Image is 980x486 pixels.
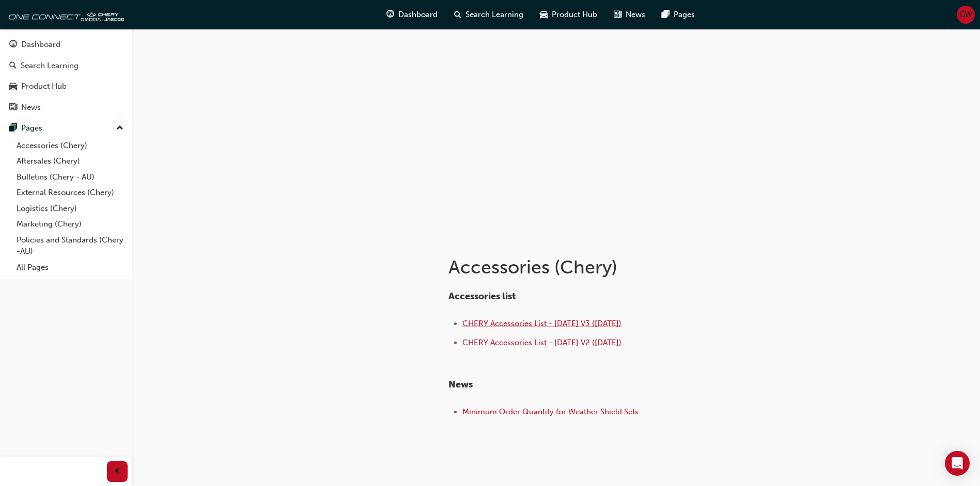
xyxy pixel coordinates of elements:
[12,169,128,185] a: Bulletins (Chery - AU)
[945,451,970,476] div: Open Intercom Messenger
[4,119,128,138] button: Pages
[959,9,972,21] span: GW
[446,4,532,25] a: search-iconSearch Learning
[4,77,128,96] a: Product Hub
[957,6,975,24] button: GW
[4,98,128,117] a: News
[9,82,17,91] span: car-icon
[540,8,548,21] span: car-icon
[12,138,128,154] a: Accessories (Chery)
[4,56,128,75] a: Search Learning
[532,4,605,25] a: car-iconProduct Hub
[9,61,17,71] span: search-icon
[12,260,128,276] a: All Pages
[4,35,128,54] a: Dashboard
[662,8,670,21] span: pages-icon
[454,8,461,21] span: search-icon
[12,232,128,260] a: Policies and Standards (Chery -AU)
[448,379,473,390] span: News
[114,465,121,478] span: prev-icon
[448,290,516,302] span: Accessories list
[9,124,17,133] span: pages-icon
[674,9,695,21] span: Pages
[378,4,446,25] a: guage-iconDashboard
[21,102,41,114] div: News
[448,256,787,279] h1: Accessories (Chery)
[21,80,67,92] div: Product Hub
[116,122,123,135] span: up-icon
[605,4,654,25] a: news-iconNews
[552,9,597,21] span: Product Hub
[12,201,128,217] a: Logistics (Chery)
[12,216,128,232] a: Marketing (Chery)
[5,4,124,25] img: oneconnect
[21,122,42,134] div: Pages
[654,4,703,25] a: pages-iconPages
[12,153,128,169] a: Aftersales (Chery)
[12,185,128,201] a: External Resources (Chery)
[9,40,17,50] span: guage-icon
[462,407,639,416] a: Minimum Order Quantity for Weather Shield Sets
[462,319,621,328] a: CHERY Accessories List - [DATE] V3 ([DATE])
[386,8,394,21] span: guage-icon
[4,33,128,119] button: DashboardSearch LearningProduct HubNews
[465,9,523,21] span: Search Learning
[21,60,79,72] div: Search Learning
[462,338,621,347] a: CHERY Accessories List - [DATE] V2 ([DATE])
[21,39,60,51] div: Dashboard
[9,103,17,112] span: news-icon
[398,9,438,21] span: Dashboard
[626,9,645,21] span: News
[614,8,621,21] span: news-icon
